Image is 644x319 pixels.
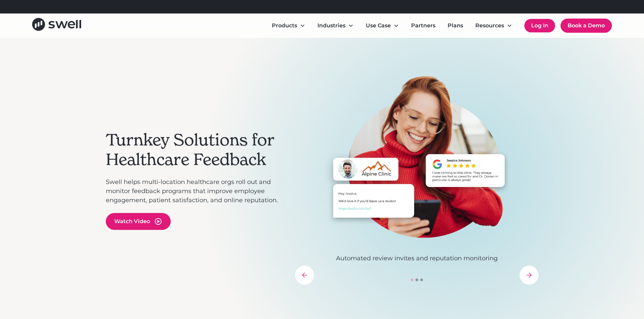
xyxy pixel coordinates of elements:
[106,130,288,169] h2: Turnkey Solutions for Healthcare Feedback
[420,278,423,281] div: Show slide 3 of 3
[475,22,504,30] div: Resources
[106,178,288,205] p: Swell helps multi-location healthcare orgs roll out and monitor feedback programs that improve em...
[524,19,555,32] a: Log In
[442,19,469,32] a: Plans
[106,213,171,230] a: open lightbox
[528,246,644,319] iframe: Chat Widget
[520,266,539,285] div: next slide
[266,19,311,32] div: Products
[317,22,345,30] div: Industries
[295,266,314,285] div: previous slide
[560,19,612,33] a: Book a Demo
[295,76,539,263] div: 1 of 3
[295,76,539,285] div: carousel
[406,19,441,32] a: Partners
[114,217,150,225] div: Watch Video
[360,19,404,32] div: Use Case
[312,19,359,32] div: Industries
[411,278,413,281] div: Show slide 1 of 3
[470,19,518,32] div: Resources
[32,18,81,33] a: home
[366,22,391,30] div: Use Case
[415,278,418,281] div: Show slide 2 of 3
[295,254,539,263] p: Automated review invites and reputation monitoring
[272,22,297,30] div: Products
